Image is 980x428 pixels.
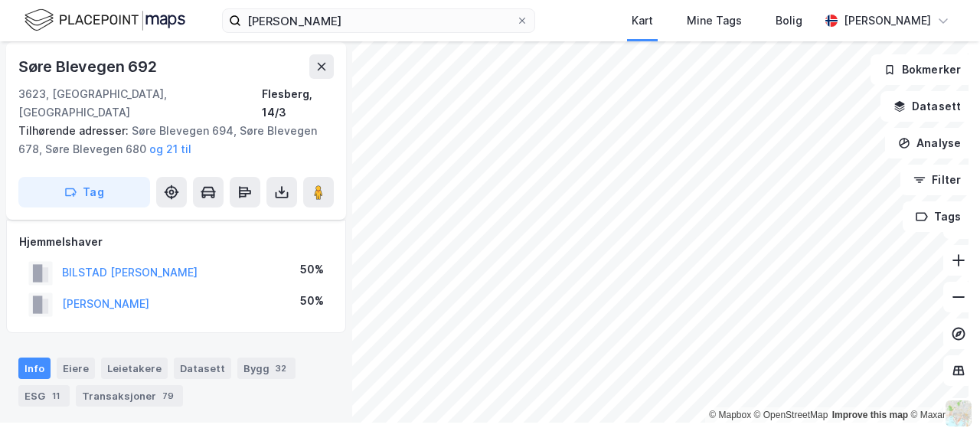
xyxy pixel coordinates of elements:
iframe: Chat Widget [903,354,980,428]
div: Hjemmelshaver [19,233,333,251]
span: Tilhørende adresser: [18,124,132,137]
button: Tags [903,201,974,232]
div: 50% [300,260,324,279]
input: Søk på adresse, matrikkel, gårdeiere, leietakere eller personer [241,9,516,32]
div: ESG [18,385,70,407]
button: Datasett [880,91,974,122]
div: Datasett [174,358,231,379]
div: Søre Blevegen 692 [18,54,160,79]
div: [PERSON_NAME] [844,11,931,30]
div: Mine Tags [687,11,742,30]
div: Bolig [776,11,802,30]
div: 3623, [GEOGRAPHIC_DATA], [GEOGRAPHIC_DATA] [18,85,262,122]
a: OpenStreetMap [754,410,828,420]
div: Bygg [237,358,296,379]
a: Mapbox [709,410,751,420]
button: Tag [18,177,150,207]
div: Kontrollprogram for chat [903,354,980,428]
div: 79 [159,388,177,403]
div: 11 [48,388,64,403]
div: Søre Blevegen 694, Søre Blevegen 678, Søre Blevegen 680 [18,122,322,158]
div: Eiere [57,358,95,379]
div: Info [18,358,51,379]
div: Kart [632,11,653,30]
img: logo.f888ab2527a4732fd821a326f86c7f29.svg [24,7,185,34]
div: Leietakere [101,358,168,379]
div: 50% [300,292,324,310]
div: Flesberg, 14/3 [262,85,334,122]
div: Transaksjoner [76,385,183,407]
div: 32 [273,361,289,376]
a: Improve this map [832,410,908,420]
button: Filter [900,165,974,195]
button: Analyse [885,128,974,158]
button: Bokmerker [871,54,974,85]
